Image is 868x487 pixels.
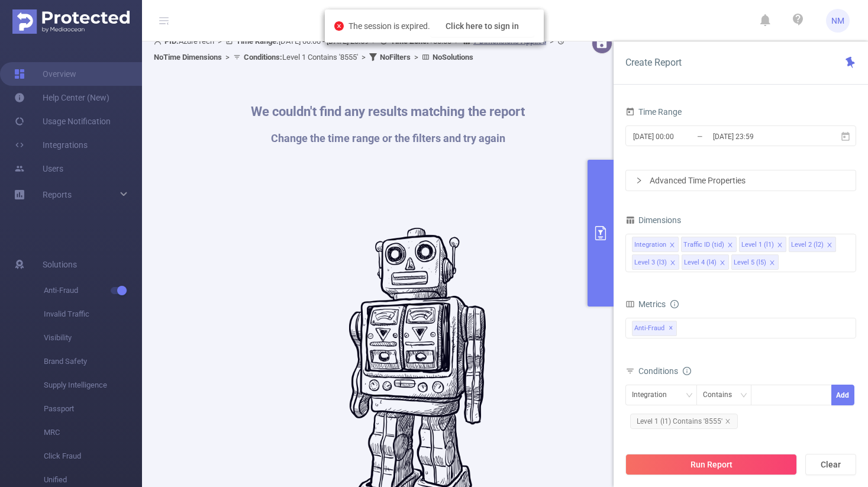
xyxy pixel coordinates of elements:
span: Passport [44,397,142,421]
button: Add [831,385,854,405]
div: Level 1 (l1) [741,237,774,253]
div: Integration [634,237,666,253]
i: icon: close-circle [334,21,344,31]
i: icon: close [727,242,733,249]
span: Supply Intelligence [44,373,142,397]
input: Start date [632,128,728,144]
div: Integration [632,385,675,405]
a: Users [14,157,63,180]
span: > [411,53,422,62]
h1: We couldn't find any results matching the report [251,105,525,118]
span: Level 1 Contains '8555' [244,53,358,62]
a: Usage Notification [14,109,111,133]
button: Clear [805,454,856,475]
span: > [358,53,369,62]
span: Brand Safety [44,350,142,373]
span: Invalid Traffic [44,302,142,326]
span: Metrics [625,299,666,309]
i: icon: close [769,260,775,267]
div: Level 5 (l5) [734,255,766,270]
i: icon: close [670,260,676,267]
div: Level 2 (l2) [791,237,824,253]
i: icon: down [686,392,693,400]
span: Reports [43,190,72,199]
div: Contains [703,385,740,405]
a: Integrations [14,133,88,157]
span: The session is expired. [349,21,534,31]
span: Level 1 (l1) Contains '8555' [630,414,738,429]
li: Level 5 (l5) [731,254,779,270]
i: icon: info-circle [670,300,679,308]
i: icon: info-circle [683,367,691,375]
b: No Solutions [433,53,473,62]
span: Click Fraud [44,444,142,468]
span: Anti-Fraud [44,279,142,302]
span: Solutions [43,253,77,276]
button: Run Report [625,454,797,475]
b: No Time Dimensions [154,53,222,62]
span: > [222,53,233,62]
div: Level 3 (l3) [634,255,667,270]
i: icon: close [827,242,832,249]
i: icon: right [635,177,643,184]
span: NM [831,9,844,33]
div: Level 4 (l4) [684,255,717,270]
span: Visibility [44,326,142,350]
b: Conditions : [244,53,282,62]
input: End date [712,128,808,144]
li: Level 2 (l2) [789,237,836,252]
span: MRC [44,421,142,444]
li: Level 4 (l4) [682,254,729,270]
h1: Change the time range or the filters and try again [251,133,525,144]
img: Protected Media [12,9,130,34]
i: icon: close [719,260,725,267]
a: Overview [14,62,76,86]
span: Create Report [625,57,682,68]
a: Reports [43,183,72,207]
a: Help Center (New) [14,86,109,109]
i: icon: close [725,418,731,424]
i: icon: close [669,242,675,249]
b: No Filters [380,53,411,62]
button: Click here to sign in [430,15,534,37]
li: Traffic ID (tid) [681,237,737,252]
li: Level 1 (l1) [739,237,786,252]
span: Conditions [638,366,691,376]
div: icon: rightAdvanced Time Properties [626,170,856,191]
li: Integration [632,237,679,252]
i: icon: close [777,242,783,249]
span: Dimensions [625,215,681,225]
span: Anti-Fraud [632,321,677,336]
div: Traffic ID (tid) [683,237,724,253]
span: Time Range [625,107,682,117]
li: Level 3 (l3) [632,254,679,270]
span: ✕ [669,321,673,336]
i: icon: down [740,392,747,400]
